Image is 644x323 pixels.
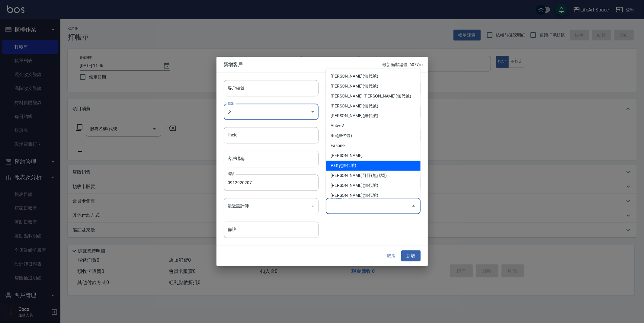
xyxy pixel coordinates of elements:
li: [PERSON_NAME](無代號) [326,181,421,191]
button: 取消 [382,250,401,261]
button: 新增 [401,250,421,261]
li: Eason-E [326,141,421,151]
li: Roi(無代號) [326,131,421,141]
button: Close [409,201,418,211]
li: [PERSON_NAME](無代號) [326,81,421,91]
li: [PERSON_NAME](無代號) [326,71,421,81]
li: [PERSON_NAME](無代號) [326,101,421,111]
li: Patty(無代號) [326,161,421,171]
label: 電話 [228,172,234,176]
li: [PERSON_NAME] [326,151,421,161]
li: [PERSON_NAME](無代號) [326,191,421,201]
div: 女 [224,104,319,120]
li: [PERSON_NAME](無代號) [326,111,421,121]
label: 性別 [228,101,234,105]
li: [PERSON_NAME]阡阡(無代號) [326,171,421,181]
li: [PERSON_NAME] [PERSON_NAME](無代號) [326,91,421,101]
label: 偏好設計師 [330,195,346,200]
li: Abby-Ａ [326,121,421,131]
span: 新增客戶 [224,62,383,68]
p: 最新顧客編號: 6077ro [382,62,423,68]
